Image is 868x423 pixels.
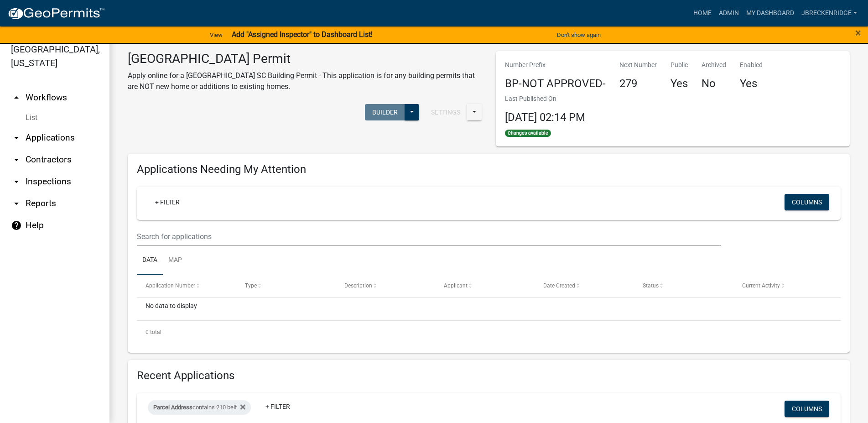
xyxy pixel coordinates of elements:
[740,60,763,70] p: Enabled
[670,60,688,70] p: Public
[855,26,861,39] span: ×
[137,298,841,320] div: No data to display
[11,220,22,231] i: help
[543,282,575,289] span: Date Created
[336,275,435,297] datatable-header-cell: Description
[785,194,829,210] button: Columns
[258,398,297,415] a: + Filter
[11,132,22,143] i: arrow_drop_down
[690,5,715,22] a: Home
[11,176,22,187] i: arrow_drop_down
[505,77,606,90] h4: BP-NOT APPROVED-
[11,198,22,209] i: arrow_drop_down
[424,104,468,120] button: Settings
[163,246,187,275] a: Map
[505,111,585,124] span: [DATE] 02:14 PM
[137,275,236,297] datatable-header-cell: Application Number
[365,104,405,120] button: Builder
[535,275,634,297] datatable-header-cell: Date Created
[643,282,659,289] span: Status
[153,404,192,411] span: Parcel Address
[148,194,187,210] a: + Filter
[670,77,688,90] h4: Yes
[146,282,195,289] span: Application Number
[785,401,829,417] button: Columns
[232,30,373,39] strong: Add "Assigned Inspector" to Dashboard List!
[855,27,861,38] button: Close
[236,275,336,297] datatable-header-cell: Type
[505,130,551,137] span: Changes available
[740,77,763,90] h4: Yes
[553,27,604,42] button: Don't show again
[128,70,482,92] p: Apply online for a [GEOGRAPHIC_DATA] SC Building Permit - This application is for any building pe...
[128,51,482,67] h3: [GEOGRAPHIC_DATA] Permit
[505,60,606,70] p: Number Prefix
[137,163,841,176] h4: Applications Needing My Attention
[344,282,372,289] span: Description
[137,321,841,344] div: 0 total
[743,5,798,22] a: My Dashboard
[11,92,22,103] i: arrow_drop_up
[444,282,468,289] span: Applicant
[245,282,257,289] span: Type
[137,246,163,275] a: Data
[137,369,841,382] h4: Recent Applications
[634,275,733,297] datatable-header-cell: Status
[702,77,726,90] h4: No
[206,27,226,42] a: View
[733,275,833,297] datatable-header-cell: Current Activity
[742,282,780,289] span: Current Activity
[619,60,657,70] p: Next Number
[715,5,743,22] a: Admin
[702,60,726,70] p: Archived
[505,94,585,104] p: Last Published On
[137,227,721,246] input: Search for applications
[619,77,657,90] h4: 279
[11,154,22,165] i: arrow_drop_down
[148,400,251,415] div: contains 210 belt
[435,275,535,297] datatable-header-cell: Applicant
[798,5,861,22] a: Jbreckenridge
